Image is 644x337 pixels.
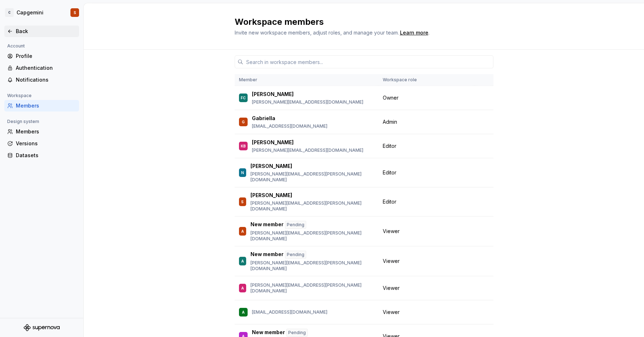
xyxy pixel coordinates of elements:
[383,169,396,176] span: Editor
[241,94,246,101] div: FC
[241,198,244,205] div: S
[250,192,292,199] p: [PERSON_NAME]
[241,284,244,292] div: A
[252,309,327,315] p: [EMAIL_ADDRESS][DOMAIN_NAME]
[241,258,244,265] div: A
[242,309,245,316] div: A
[4,138,79,149] a: Versions
[4,42,28,50] div: Account
[383,198,396,205] span: Editor
[250,251,284,259] p: New member
[4,117,42,126] div: Design system
[250,171,374,183] p: [PERSON_NAME][EMAIL_ADDRESS][PERSON_NAME][DOMAIN_NAME]
[16,102,76,109] div: Members
[16,140,76,147] div: Versions
[1,5,82,21] button: CCapgeminiS
[383,142,396,150] span: Editor
[16,152,76,159] div: Datasets
[399,30,429,36] span: .
[4,74,79,86] a: Notifications
[4,62,79,74] a: Authentication
[383,284,400,292] span: Viewer
[241,169,244,176] div: N
[252,99,363,105] p: [PERSON_NAME][EMAIL_ADDRESS][DOMAIN_NAME]
[243,55,493,68] input: Search in workspace members...
[286,329,308,337] div: Pending
[383,309,400,316] span: Viewer
[252,147,363,153] p: [PERSON_NAME][EMAIL_ADDRESS][DOMAIN_NAME]
[16,64,76,72] div: Authentication
[252,91,294,98] p: [PERSON_NAME]
[24,324,60,331] svg: Supernova Logo
[285,251,306,259] div: Pending
[241,142,246,150] div: KB
[4,150,79,161] a: Datasets
[252,329,285,337] p: New member
[235,29,399,36] span: Invite new workspace members, adjust roles, and manage your team.
[250,221,284,229] p: New member
[383,228,400,235] span: Viewer
[16,128,76,135] div: Members
[74,10,76,15] div: S
[4,26,79,37] a: Back
[378,74,475,86] th: Workspace role
[252,139,294,146] p: [PERSON_NAME]
[241,228,244,235] div: A
[16,76,76,83] div: Notifications
[250,282,374,294] p: [PERSON_NAME][EMAIL_ADDRESS][PERSON_NAME][DOMAIN_NAME]
[4,100,79,111] a: Members
[383,94,399,101] span: Owner
[400,29,428,36] a: Learn more
[242,118,245,126] div: G
[235,16,485,28] h2: Workspace members
[250,200,374,212] p: [PERSON_NAME][EMAIL_ADDRESS][PERSON_NAME][DOMAIN_NAME]
[252,115,275,122] p: Gabriella
[5,8,14,17] div: C
[252,123,327,129] p: [EMAIL_ADDRESS][DOMAIN_NAME]
[250,260,374,272] p: [PERSON_NAME][EMAIL_ADDRESS][PERSON_NAME][DOMAIN_NAME]
[235,74,378,86] th: Member
[285,221,306,229] div: Pending
[4,50,79,62] a: Profile
[16,53,76,60] div: Profile
[4,91,34,100] div: Workspace
[16,28,76,35] div: Back
[4,126,79,137] a: Members
[383,258,400,265] span: Viewer
[383,118,397,126] span: Admin
[17,9,43,16] div: Capgemini
[250,230,374,242] p: [PERSON_NAME][EMAIL_ADDRESS][PERSON_NAME][DOMAIN_NAME]
[250,163,292,170] p: [PERSON_NAME]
